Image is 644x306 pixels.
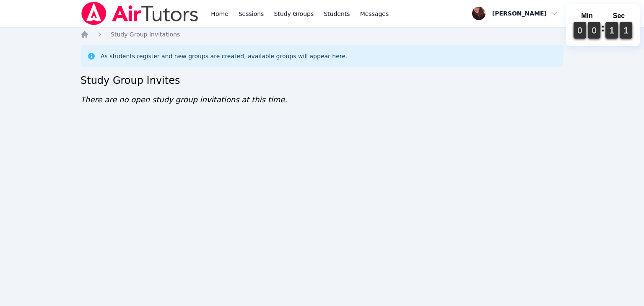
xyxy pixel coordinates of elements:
[80,95,287,104] span: There are no open study group invitations at this time.
[101,52,347,60] div: As students register and new groups are created, available groups will appear here.
[80,74,563,87] h2: Study Group Invites
[360,10,389,18] span: Messages
[80,30,563,39] nav: Breadcrumb
[111,30,180,39] a: Study Group Invitations
[111,31,180,38] span: Study Group Invitations
[80,2,199,25] img: Air Tutors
